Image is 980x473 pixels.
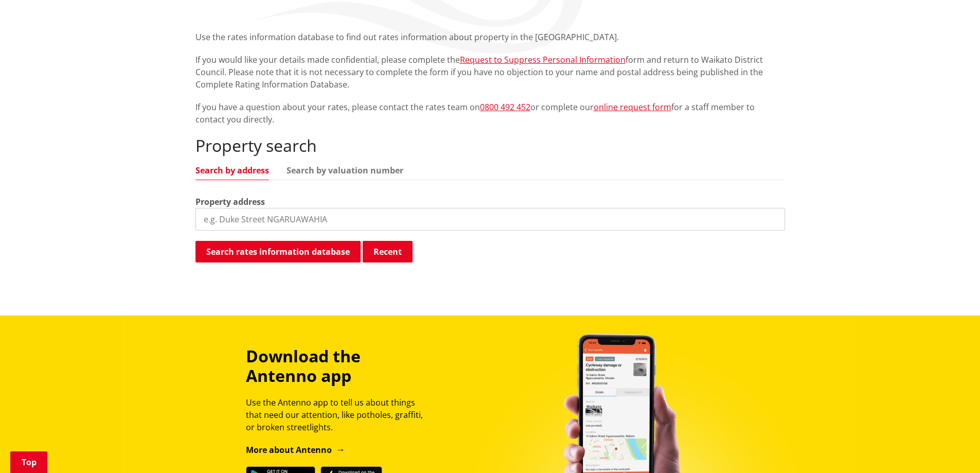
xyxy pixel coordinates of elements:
[933,430,970,467] iframe: Messenger Launcher
[363,241,413,262] button: Recent
[246,396,432,433] p: Use the Antenno app to tell us about things that need our attention, like potholes, graffiti, or ...
[195,31,785,43] p: Use the rates information database to find out rates information about property in the [GEOGRAPHI...
[195,136,785,155] h2: Property search
[195,241,361,262] button: Search rates information database
[195,54,785,91] p: If you would like your details made confidential, please complete the form and return to Waikato ...
[195,166,269,174] a: Search by address
[287,166,403,174] a: Search by valuation number
[195,196,265,208] label: Property address
[195,208,785,231] input: e.g. Duke Street NGARUAWAHIA
[480,101,530,113] a: 0800 492 452
[195,101,785,126] p: If you have a question about your rates, please contact the rates team on or complete our for a s...
[460,54,626,65] a: Request to Suppress Personal Information
[246,346,432,386] h3: Download the Antenno app
[246,444,345,456] a: More about Antenno
[594,101,671,113] a: online request form
[10,451,47,473] a: Top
